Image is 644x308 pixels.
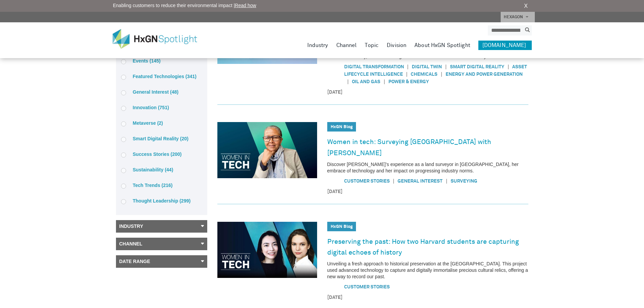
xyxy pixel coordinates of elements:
[327,89,528,96] time: [DATE]
[121,120,202,126] label: Metaverse (2)
[121,151,202,157] label: Success Stories (200)
[327,161,528,174] p: Discover [PERSON_NAME]’s experience as a land surveyor in [GEOGRAPHIC_DATA], her embrace of techn...
[336,41,357,50] a: Channel
[235,3,256,8] a: Read how
[327,236,528,258] a: Preserving the past: How two Harvard students are capturing digital echoes of history
[411,72,437,77] a: Chemicals
[327,261,528,280] p: Unveiling a fresh approach to historical preservation at the [GEOGRAPHIC_DATA]. This project used...
[344,285,390,289] a: Customer Stories
[116,238,207,250] a: Channel
[121,167,202,173] label: Sustainability (44)
[380,78,388,85] span: |
[344,179,390,184] a: Customer Stories
[121,182,202,188] label: Tech Trends (216)
[217,222,317,278] img: Preserving the past: How two Harvard students are capturing digital echoes of history
[344,65,404,69] a: Digital Transformation
[331,224,353,229] a: HxGN Blog
[412,65,442,69] a: Digital Twin
[451,179,477,184] a: Surveying
[387,41,406,50] a: Division
[121,89,202,95] label: General Interest (48)
[344,65,527,77] a: Asset Lifecycle Intelligence
[121,104,202,111] label: Innovation (751)
[403,71,411,78] span: |
[121,198,202,204] label: Thought Leadership (299)
[116,220,207,233] a: Industry
[501,12,535,22] a: HEXAGON
[504,63,512,70] span: |
[307,41,328,50] a: Industry
[344,78,352,85] span: |
[116,255,207,268] a: Date Range
[327,294,528,301] time: [DATE]
[437,71,446,78] span: |
[388,79,429,84] a: Power & Energy
[450,65,504,69] a: Smart Digital Reality
[414,41,470,50] a: About HxGN Spotlight
[327,137,528,159] a: Women in tech: Surveying [GEOGRAPHIC_DATA] with [PERSON_NAME]
[365,41,379,50] a: Topic
[327,188,528,195] time: [DATE]
[113,29,207,49] img: HxGN Spotlight
[524,2,528,10] a: X
[217,122,317,178] img: Women in tech: Surveying South Africa with Tumeka Bikitsha
[446,72,523,77] a: Energy and power generation
[478,41,532,50] a: [DOMAIN_NAME]
[352,79,380,84] a: Oil and gas
[404,63,412,70] span: |
[121,136,202,142] label: Smart Digital Reality (20)
[442,63,450,70] span: |
[390,177,398,185] span: |
[398,179,443,184] a: General Interest
[443,177,451,185] span: |
[121,58,202,64] label: Events (145)
[331,125,353,129] a: HxGN Blog
[113,2,256,9] span: Enabling customers to reduce their environmental impact |
[121,73,202,79] label: Featured Technologies (341)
